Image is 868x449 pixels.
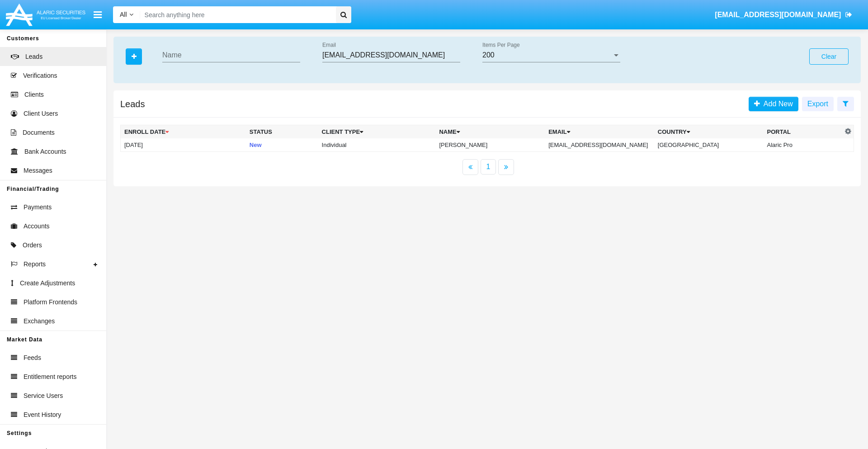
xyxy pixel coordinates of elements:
span: Bank Accounts [24,147,66,156]
h5: Leads [120,100,145,108]
span: Export [807,100,828,108]
span: Messages [24,166,52,175]
span: Feeds [24,353,41,363]
td: Individual [318,138,436,152]
span: Event History [24,410,61,420]
span: All [120,11,127,18]
th: Client Type [318,125,436,139]
a: All [113,10,140,19]
a: Add New [749,97,798,111]
nav: paginator [113,159,861,175]
span: Documents [23,128,55,137]
th: Portal [764,125,843,139]
td: Alaric Pro [764,138,843,152]
span: Reports [24,260,46,269]
td: [DATE] [121,138,246,152]
button: Export [802,97,834,111]
span: Clients [24,90,44,99]
span: Verifications [23,71,57,80]
td: New [246,138,318,152]
span: Exchanges [24,317,55,326]
th: Name [435,125,545,139]
span: Orders [23,241,42,250]
th: Country [654,125,764,139]
td: [EMAIL_ADDRESS][DOMAIN_NAME] [545,138,654,152]
span: Client Users [24,109,58,118]
a: [EMAIL_ADDRESS][DOMAIN_NAME] [711,2,857,28]
input: Search [140,6,333,23]
span: Entitlement reports [24,372,77,382]
span: 200 [482,51,495,59]
button: Clear [809,48,849,65]
td: [PERSON_NAME] [435,138,545,152]
span: Payments [24,203,52,212]
th: Email [545,125,654,139]
span: Create Adjustments [20,279,75,288]
span: Platform Frontends [24,298,77,307]
th: Status [246,125,318,139]
span: [EMAIL_ADDRESS][DOMAIN_NAME] [715,11,841,19]
th: Enroll Date [121,125,246,139]
span: Service Users [24,391,63,401]
td: [GEOGRAPHIC_DATA] [654,138,764,152]
span: Accounts [24,222,50,231]
img: Logo image [5,1,87,28]
span: Leads [25,52,42,61]
span: Add New [760,100,793,108]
